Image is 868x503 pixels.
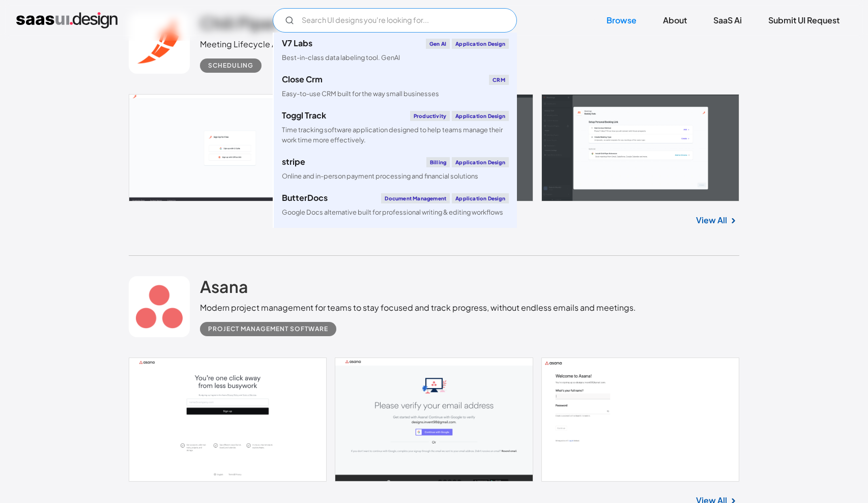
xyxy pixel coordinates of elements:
a: klaviyoEmail MarketingApplication DesignCreate personalised customer experiences across email, SM... [274,223,517,269]
div: Application Design [452,157,509,167]
a: Toggl TrackProductivityApplication DesignTime tracking software application designed to help team... [274,105,517,151]
div: Toggl Track [282,111,326,120]
div: Application Design [452,193,509,203]
div: Time tracking software application designed to help teams manage their work time more effectively. [282,125,509,144]
a: stripeBillingApplication DesignOnline and in-person payment processing and financial solutions [274,151,517,187]
div: Document Management [381,193,450,203]
div: Application Design [452,39,509,49]
a: SaaS Ai [701,9,754,32]
div: CRM [489,75,509,85]
div: Productivity [410,111,450,121]
div: Billing [426,157,450,167]
div: Online and in-person payment processing and financial solutions [282,171,478,181]
a: home [16,12,118,28]
form: Email Form [273,8,517,33]
div: Google Docs alternative built for professional writing & editing workflows [282,208,503,217]
div: Project Management Software [208,323,328,335]
div: Application Design [452,111,509,121]
a: View All [696,214,727,226]
div: Best-in-class data labeling tool. GenAI [282,53,400,63]
a: V7 LabsGen AIApplication DesignBest-in-class data labeling tool. GenAI [274,33,517,69]
div: Meeting Lifecycle Automation platform [200,38,352,50]
div: ButterDocs [282,194,328,202]
input: Search UI designs you're looking for... [273,8,517,33]
a: Submit UI Request [756,9,852,32]
a: ButterDocsDocument ManagementApplication DesignGoogle Docs alternative built for professional wri... [274,187,517,223]
div: Gen AI [426,39,450,49]
a: Asana [200,276,248,302]
a: Close CrmCRMEasy-to-use CRM built for the way small businesses [274,69,517,105]
div: Close Crm [282,75,323,83]
div: Easy-to-use CRM built for the way small businesses [282,89,439,99]
h2: Asana [200,276,248,297]
a: About [651,9,699,32]
div: Scheduling [208,60,253,72]
div: stripe [282,158,305,166]
div: Modern project management for teams to stay focused and track progress, without endless emails an... [200,302,636,314]
div: V7 Labs [282,39,312,47]
a: Browse [594,9,649,32]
